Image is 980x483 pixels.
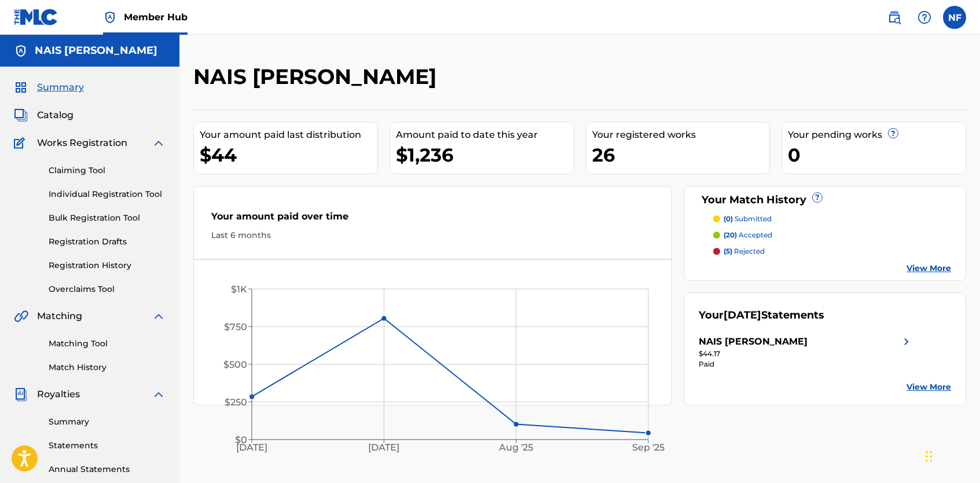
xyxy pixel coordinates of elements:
[943,6,966,29] div: User Menu
[37,80,84,94] span: Summary
[699,349,913,359] div: $44.17
[14,108,74,122] a: CatalogCatalog
[788,142,966,168] div: 0
[883,6,906,29] a: Public Search
[724,230,772,240] p: accepted
[49,463,166,475] a: Annual Statements
[37,108,74,122] span: Catalog
[14,136,29,150] img: Works Registration
[906,381,951,393] a: View More
[922,427,980,483] iframe: Chat Widget
[152,387,166,401] img: expand
[713,214,951,224] a: (0) submitted
[917,10,931,24] img: help
[699,359,913,369] div: Paid
[396,142,574,168] div: $1,236
[49,440,166,452] a: Statements
[49,188,166,200] a: Individual Registration Tool
[900,335,913,349] img: right chevron icon
[724,214,772,224] p: submitted
[14,387,28,401] img: Royalties
[699,335,808,349] div: NAIS [PERSON_NAME]
[699,335,913,369] a: NAIS [PERSON_NAME]right chevron icon$44.17Paid
[49,236,166,248] a: Registration Drafts
[103,10,117,24] img: Top Rightsholder
[225,397,247,408] tspan: $250
[152,309,166,323] img: expand
[35,44,157,57] h5: NAIS FREITAS
[368,442,399,453] tspan: [DATE]
[926,439,933,474] div: Drag
[200,142,377,168] div: $44
[699,308,824,323] div: Your Statements
[37,387,80,401] span: Royalties
[788,128,966,142] div: Your pending works
[37,309,82,323] span: Matching
[632,442,665,453] tspan: Sep '25
[49,212,166,224] a: Bulk Registration Tool
[200,128,377,142] div: Your amount paid last distribution
[724,247,732,255] span: (5)
[231,284,247,295] tspan: $1K
[592,128,770,142] div: Your registered works
[724,230,737,239] span: (20)
[37,136,127,150] span: Works Registration
[813,193,822,202] span: ?
[193,64,442,90] h2: NAIS [PERSON_NAME]
[724,246,765,257] p: rejected
[14,309,28,323] img: Matching
[887,10,901,24] img: search
[152,136,166,150] img: expand
[396,128,574,142] div: Amount paid to date this year
[236,442,267,453] tspan: [DATE]
[49,361,166,374] a: Match History
[14,44,28,58] img: Accounts
[235,434,247,445] tspan: $0
[49,338,166,350] a: Matching Tool
[211,229,654,241] div: Last 6 months
[49,416,166,428] a: Summary
[49,283,166,295] a: Overclaims Tool
[592,142,770,168] div: 26
[49,164,166,177] a: Claiming Tool
[124,10,188,24] span: Member Hub
[889,129,898,138] span: ?
[724,309,761,321] span: [DATE]
[14,108,28,122] img: Catalog
[14,9,58,25] img: MLC Logo
[223,359,247,370] tspan: $500
[699,192,951,208] div: Your Match History
[724,214,733,223] span: (0)
[14,80,84,94] a: SummarySummary
[211,210,654,229] div: Your amount paid over time
[913,6,936,29] div: Help
[906,262,951,275] a: View More
[14,80,28,94] img: Summary
[49,259,166,272] a: Registration History
[713,230,951,240] a: (20) accepted
[498,442,533,453] tspan: Aug '25
[713,246,951,257] a: (5) rejected
[948,312,980,405] iframe: Resource Center
[224,321,247,332] tspan: $750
